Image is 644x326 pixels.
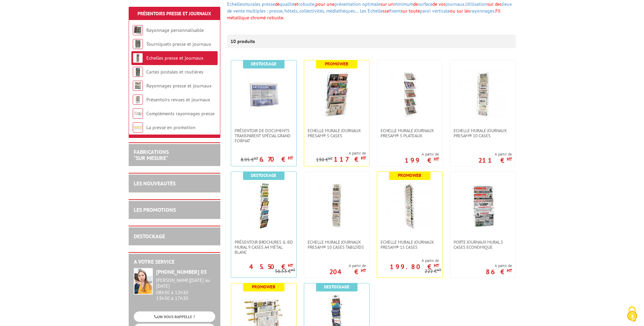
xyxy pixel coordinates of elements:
a: Les Echelle [360,8,383,14]
div: 08h30 à 12h30 13h30 à 17h30 [156,278,215,301]
a: Echelles [227,1,244,7]
img: Echelle murale journaux Presam® 10 cases [459,70,507,118]
a: Compléments rayonnages presse [146,110,215,117]
sup: HT [361,268,366,273]
img: Echelle murale journaux Presam® 10 cases tabloïds [313,182,361,229]
span: Porte Journaux Mural 5 cases Economique [454,240,512,250]
p: 8.95 € [241,157,258,162]
span: Echelle murale journaux Presam® 15 cases [381,240,439,250]
a: presse [262,1,275,7]
span: se sur toute ou sur les Fil métallique chromé robuste. [227,8,500,21]
a: Présentoirs revues et journaux [146,97,210,103]
b: Destockage [324,284,349,290]
img: Rayonnage personnalisable [133,25,143,35]
a: journaux [446,1,464,7]
a: Présentoirs Presse et Journaux [137,11,211,17]
a: optimale [362,1,381,7]
sup: HT [434,263,439,268]
a: présentation [334,1,361,7]
a: Echelle murale journaux Presam® 15 cases [377,240,442,250]
sup: HT [437,267,441,272]
a: LES PROMOTIONS [134,206,176,213]
a: Utilisation [465,1,487,7]
sup: HT [434,156,439,162]
a: Echelle murale journaux Presam® 5 cases [304,128,369,138]
span: de et pour une sur un de de vos . sur des [227,1,512,14]
span: A partir de [478,151,512,157]
a: Tourniquets presse et journaux [146,41,211,47]
span: PRÉSENTOIR DE DOCUMENTS TRANSPARENT SPÉCIAL GRAND FORMAT [235,128,293,143]
sup: HT [288,155,293,161]
a: La presse en promotion [146,124,196,130]
a: PRÉSENTOIR DE DOCUMENTS TRANSPARENT SPÉCIAL GRAND FORMAT [231,128,296,143]
a: DESTOCKAGE [134,233,165,240]
img: Compléments rayonnages presse [133,108,143,119]
sup: HT [328,156,333,161]
img: Tourniquets presse et journaux [133,39,143,49]
p: 222 € [425,269,441,274]
h2: A votre service [134,259,215,265]
p: 199 € [405,158,439,162]
a: Echelle murale journaux Presam® 10 cases tabloïds [304,240,369,250]
span: A partir de [329,263,366,268]
p: 45.50 € [249,265,293,269]
p: 199.80 € [390,265,439,269]
img: widget-service.jpg [134,268,153,294]
a: qualité [280,1,294,7]
a: fixent [389,8,401,14]
a: surface [418,1,433,7]
a: rayonnages. [470,8,495,14]
sup: HT [507,268,512,273]
img: Porte Journaux Mural 5 cases Economique [459,182,507,229]
img: Présentoir Brochures & BD mural 9 cases A4 métal blanc [240,182,288,229]
a: médiathèques… [326,8,358,14]
p: 56.53 € [275,269,295,274]
a: FABRICATIONS"Sur Mesure" [134,148,169,161]
span: s [383,8,385,14]
a: Echelles presse et journaux [146,55,203,61]
span: A partir de [405,151,439,157]
a: lieux de vente multiples : [227,1,512,14]
b: Promoweb [325,61,348,67]
sup: HT [361,155,366,161]
sup: HT [291,267,295,272]
sup: HT [288,263,293,268]
a: minimum [394,1,413,7]
img: Présentoirs revues et journaux [133,95,143,105]
a: Echelle murale journaux Presam® 10 cases [450,128,515,138]
span: Présentoir Brochures & BD mural 9 cases A4 métal blanc [235,240,293,255]
p: 204 € [329,270,366,274]
img: Echelle murale journaux Presam® 5 plateaux [386,70,434,118]
a: Rayonnage personnalisable [146,27,204,33]
img: Rayonnages presse et journaux [133,81,143,91]
a: Porte Journaux Mural 5 cases Economique [450,240,515,250]
p: 6.70 € [259,157,293,161]
p: 10 produits [231,35,256,48]
span: Echelle murale journaux Presam® 10 cases [454,128,512,138]
img: Cartes postales et routières [133,67,143,77]
span: Echelle murale journaux Presam® 5 cases [308,128,366,138]
a: Présentoir Brochures & BD mural 9 cases A4 métal blanc [231,240,296,255]
img: La presse en promotion [133,122,143,133]
img: Cookies (fenêtre modale) [624,306,641,323]
b: Destockage [251,61,276,67]
a: Cartes postales et routières [146,69,203,75]
a: LES NOUVEAUTÉS [134,180,176,187]
b: Destockage [251,172,276,178]
p: 130 € [316,157,333,162]
b: Promoweb [398,172,421,178]
button: Cookies (fenêtre modale) [620,303,644,326]
a: murales [244,1,260,7]
span: Echelle murale journaux Presam® 5 plateaux [381,128,439,138]
a: collectivités, [299,8,325,14]
a: presse, [269,8,283,14]
a: paroi verticale [420,8,450,14]
img: Echelle murale journaux Presam® 5 cases [313,70,361,118]
p: 211 € [478,158,512,162]
strong: [PHONE_NUMBER] 03 [156,268,207,275]
img: Echelles presse et journaux [133,53,143,63]
p: 117 € [334,157,366,161]
p: 86 € [486,270,512,274]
